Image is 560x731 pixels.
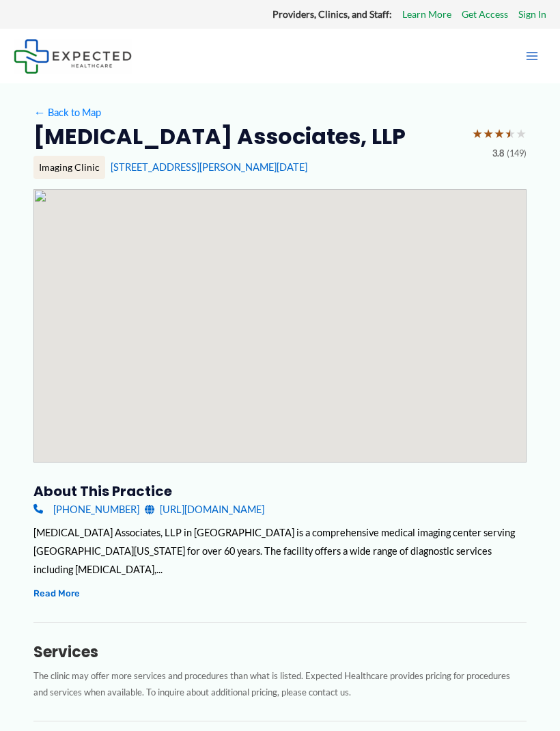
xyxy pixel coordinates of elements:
[111,161,307,173] a: [STREET_ADDRESS][PERSON_NAME][DATE]
[492,146,504,162] span: 3.8
[516,122,527,146] span: ★
[33,107,46,119] span: ←
[272,8,392,20] strong: Providers, Clinics, and Staff:
[507,146,527,162] span: (149)
[33,500,139,519] a: [PHONE_NUMBER]
[518,42,546,70] button: Main menu toggle
[483,122,494,146] span: ★
[33,482,527,500] h3: About this practice
[33,156,105,179] div: Imaging Clinic
[14,39,132,74] img: Expected Healthcare Logo - side, dark font, small
[518,5,546,23] a: Sign In
[33,523,527,579] div: [MEDICAL_DATA] Associates, LLP in [GEOGRAPHIC_DATA] is a comprehensive medical imaging center ser...
[505,122,516,146] span: ★
[33,122,406,151] h2: [MEDICAL_DATA] Associates, LLP
[33,643,527,662] h3: Services
[33,585,80,601] button: Read More
[402,5,451,23] a: Learn More
[33,103,101,122] a: ←Back to Map
[145,500,264,519] a: [URL][DOMAIN_NAME]
[494,122,505,146] span: ★
[33,667,527,701] p: The clinic may offer more services and procedures than what is listed. Expected Healthcare provid...
[462,5,508,23] a: Get Access
[472,122,483,146] span: ★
